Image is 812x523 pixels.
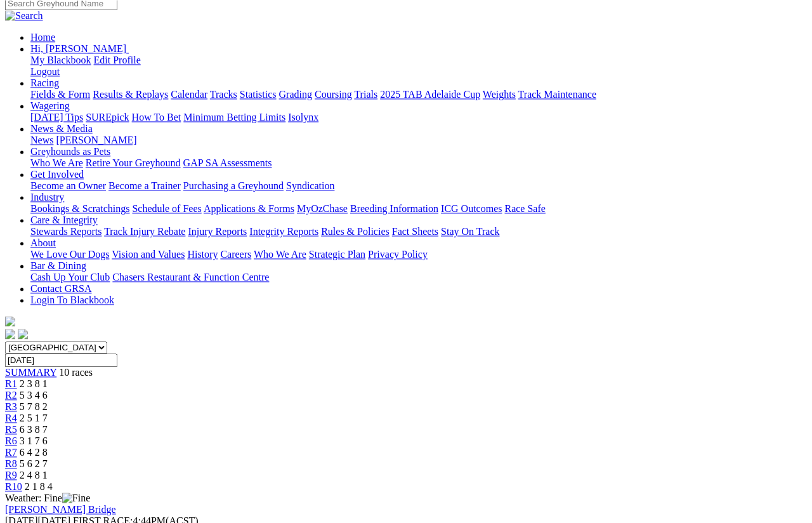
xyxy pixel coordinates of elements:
a: Racing [30,77,59,88]
div: Bar & Dining [30,272,807,283]
a: Edit Profile [94,55,141,65]
a: Who We Are [30,157,83,168]
a: Home [30,32,55,43]
a: Rules & Policies [321,226,390,237]
a: 2025 TAB Adelaide Cup [380,89,480,100]
a: [PERSON_NAME] Bridge [5,504,116,515]
span: 3 1 7 6 [20,435,48,446]
a: Cash Up Your Club [30,272,110,282]
a: Coursing [315,89,352,100]
a: Strategic Plan [309,249,365,260]
div: Wagering [30,112,807,123]
a: Calendar [171,89,207,100]
a: Careers [220,249,251,260]
div: Industry [30,203,807,215]
span: 2 1 8 4 [25,481,53,492]
a: Statistics [240,89,277,100]
a: Hi, [PERSON_NAME] [30,43,129,54]
a: Grading [279,89,312,100]
a: SUMMARY [5,367,56,378]
a: R5 [5,424,17,435]
a: History [187,249,218,260]
div: Care & Integrity [30,226,807,237]
a: [DATE] Tips [30,112,83,122]
span: R3 [5,401,17,412]
a: R6 [5,435,17,446]
a: R1 [5,378,17,389]
a: Wagering [30,100,70,111]
a: Trials [354,89,377,100]
img: facebook.svg [5,329,15,339]
a: My Blackbook [30,55,91,65]
a: Greyhounds as Pets [30,146,110,157]
a: Track Injury Rebate [104,226,185,237]
a: Get Involved [30,169,84,180]
a: Bookings & Scratchings [30,203,129,214]
a: Stay On Track [441,226,499,237]
a: Vision and Values [112,249,185,260]
span: 6 3 8 7 [20,424,48,435]
div: Get Involved [30,180,807,192]
a: Logout [30,66,60,77]
a: Chasers Restaurant & Function Centre [112,272,269,282]
div: Hi, [PERSON_NAME] [30,55,807,77]
a: How To Bet [132,112,181,122]
span: 2 5 1 7 [20,413,48,423]
span: 2 4 8 1 [20,470,48,480]
a: Syndication [286,180,334,191]
a: Care & Integrity [30,215,98,225]
a: R4 [5,413,17,423]
a: Schedule of Fees [132,203,201,214]
span: 6 4 2 8 [20,447,48,458]
a: Bar & Dining [30,260,86,271]
a: News & Media [30,123,93,134]
a: News [30,135,53,145]
a: Login To Blackbook [30,295,114,305]
a: Injury Reports [188,226,247,237]
div: About [30,249,807,260]
input: Select date [5,354,117,367]
a: ICG Outcomes [441,203,502,214]
a: R10 [5,481,22,492]
a: [PERSON_NAME] [56,135,136,145]
a: Track Maintenance [518,89,596,100]
a: R9 [5,470,17,480]
a: Tracks [210,89,237,100]
a: Applications & Forms [204,203,294,214]
a: Retire Your Greyhound [86,157,181,168]
a: Contact GRSA [30,283,91,294]
a: R7 [5,447,17,458]
a: Purchasing a Greyhound [183,180,284,191]
span: 10 races [59,367,93,378]
a: SUREpick [86,112,129,122]
span: Hi, [PERSON_NAME] [30,43,126,54]
span: 2 3 8 1 [20,378,48,389]
a: R8 [5,458,17,469]
a: R2 [5,390,17,401]
a: MyOzChase [297,203,348,214]
a: Privacy Policy [368,249,428,260]
a: Minimum Betting Limits [183,112,285,122]
span: 5 3 4 6 [20,390,48,401]
img: Search [5,10,43,22]
span: 5 7 8 2 [20,401,48,412]
a: Industry [30,192,64,202]
a: Become an Owner [30,180,106,191]
img: Fine [62,493,90,504]
a: Who We Are [254,249,306,260]
img: logo-grsa-white.png [5,316,15,326]
a: Integrity Reports [249,226,318,237]
a: Breeding Information [350,203,438,214]
div: Greyhounds as Pets [30,157,807,169]
span: Weather: Fine [5,493,90,503]
span: 5 6 2 7 [20,458,48,469]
